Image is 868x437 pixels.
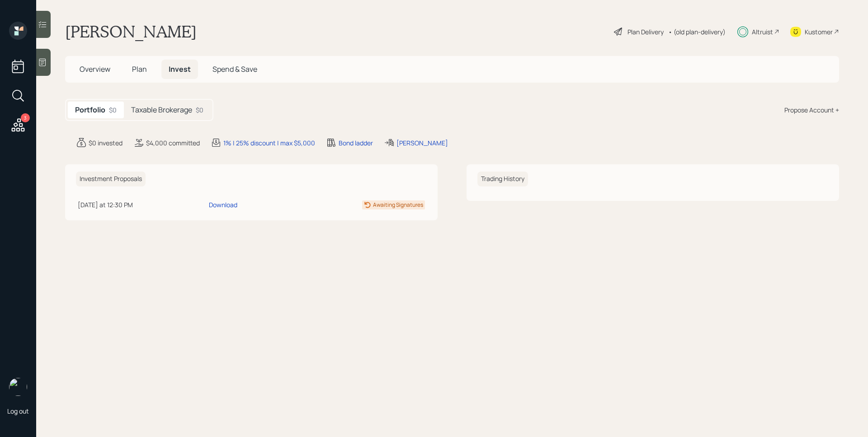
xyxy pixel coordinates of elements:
h5: Portfolio [75,106,105,114]
div: • (old plan-delivery) [668,27,726,37]
span: Overview [80,64,110,74]
div: Download [209,200,237,209]
h5: Taxable Brokerage [131,106,192,114]
div: Altruist [752,27,773,37]
div: $4,000 committed [146,138,200,148]
div: [PERSON_NAME] [396,138,448,148]
div: $0 invested [89,138,123,148]
span: Plan [132,64,147,74]
div: $0 [196,105,203,115]
div: Awaiting Signatures [373,201,423,209]
div: $0 [109,105,117,115]
div: 1% | 25% discount | max $5,000 [223,138,315,148]
div: Bond ladder [339,138,373,148]
h6: Trading History [477,172,528,186]
div: Kustomer [805,27,833,37]
div: [DATE] at 12:30 PM [78,200,205,209]
img: james-distasi-headshot.png [9,378,27,396]
h1: [PERSON_NAME] [65,22,197,42]
div: Log out [7,407,29,415]
div: Propose Account + [784,105,839,115]
h6: Investment Proposals [76,172,146,186]
div: 3 [21,113,30,122]
span: Invest [169,64,191,74]
div: Plan Delivery [627,27,664,37]
span: Spend & Save [212,64,257,74]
